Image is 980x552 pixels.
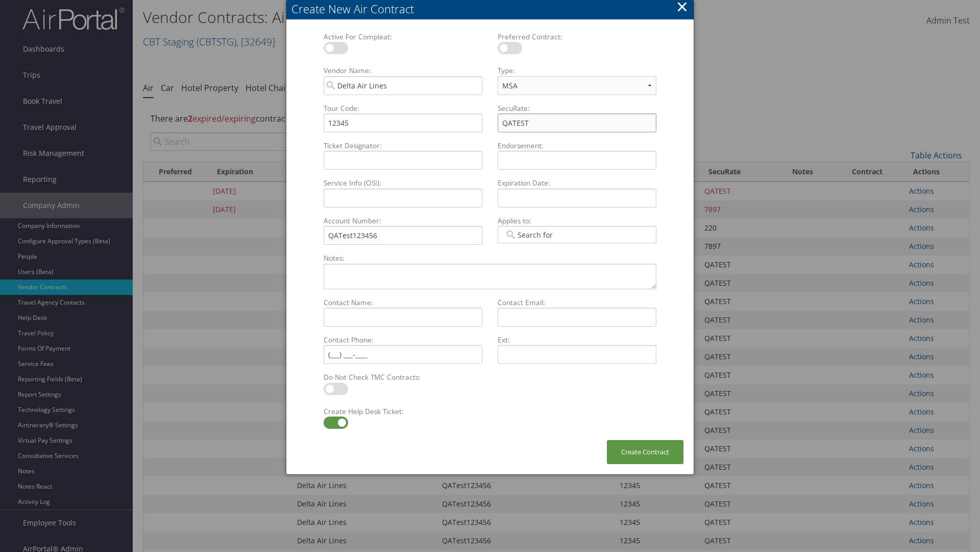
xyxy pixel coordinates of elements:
[324,226,482,245] input: Account Number:
[324,308,482,327] input: Contact Name:
[498,76,656,95] select: Type:
[504,229,561,240] input: Applies to:
[494,297,660,308] label: Contact Email:
[320,216,486,226] label: Account Number:
[320,335,486,345] label: Contact Phone:
[324,113,482,132] input: Tour Code:
[494,335,660,345] label: Ext:
[320,103,486,113] label: Tour Code:
[498,189,656,208] input: Expiration Date:
[324,345,482,364] input: Contact Phone:
[498,151,656,170] input: Endorsement:
[320,178,486,188] label: Service Info (OSI):
[324,151,482,170] input: Ticket Designator:
[498,308,656,327] input: Contact Email:
[324,264,656,289] textarea: Notes:
[320,297,486,308] label: Contact Name:
[607,440,683,464] button: Create Contract
[320,406,486,417] label: Create Help Desk Ticket:
[320,253,660,263] label: Notes:
[494,103,660,113] label: SecuRate:
[291,1,694,17] div: Create New Air Contract
[320,372,486,382] label: Do Not Check TMC Contracts:
[498,345,656,364] input: Ext:
[320,141,486,151] label: Ticket Designator:
[494,65,660,76] label: Type:
[494,216,660,226] label: Applies to:
[494,141,660,151] label: Endorsement:
[494,178,660,188] label: Expiration Date:
[494,32,660,42] label: Preferred Contract:
[320,32,486,42] label: Active For Compleat:
[324,76,482,95] input: Vendor Name:
[320,65,486,76] label: Vendor Name:
[498,113,656,132] input: SecuRate:
[324,189,482,208] input: Service Info (OSI):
